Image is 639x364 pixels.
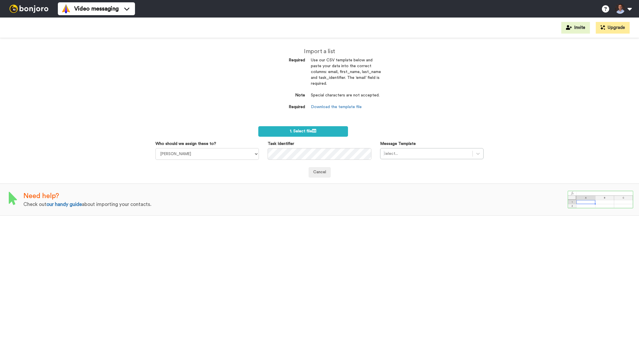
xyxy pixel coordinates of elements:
[258,58,305,63] dt: Required
[309,167,331,178] a: Cancel
[46,202,82,207] a: our handy guide
[7,5,51,13] img: bj-logo-header-white.svg
[23,201,568,208] div: Check out about importing your contacts.
[380,141,416,147] label: Message Template
[268,141,294,147] label: Task Identifier
[311,58,381,93] dd: Use our CSV template below and paste your data into the correct columns: email, first_name, last_...
[258,48,381,55] h2: Import a list
[596,22,630,34] button: Upgrade
[311,105,362,109] a: Download the template file
[155,141,216,147] label: Who should we assign these to?
[311,93,381,104] dd: Special characters are not accepted.
[74,5,119,13] span: Video messaging
[258,93,305,98] dt: Note
[258,104,305,110] dt: Required
[61,4,71,13] img: vm-color.svg
[561,22,590,34] button: Invite
[290,129,316,133] span: 1. Select file
[23,191,568,201] div: Need help?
